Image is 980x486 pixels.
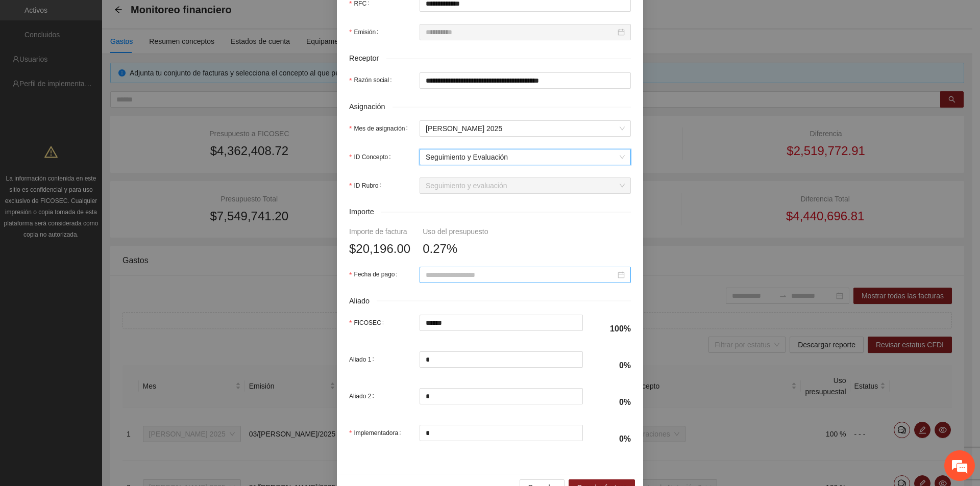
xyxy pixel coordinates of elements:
span: Receptor [349,53,386,64]
label: Mes de asignación: [349,120,412,137]
input: Fecha de pago: [426,269,616,280]
h4: 0% [595,397,631,408]
label: Implementadora: [349,425,405,441]
div: 10:22 AM [92,136,186,156]
div: Califique esta sesión de soporte como Triste/Neutral/Feliz [18,235,181,257]
label: Aliado 2: [349,388,378,404]
div: Su sesión de chat ha terminado. Si desea continuar el chat, [23,263,177,323]
span: Seguimiento y Evaluación [426,149,625,165]
h4: 0% [595,433,631,445]
input: FICOSEC: [420,315,583,330]
input: Implementadora: [420,425,583,441]
span: Satisfecho [120,215,136,229]
div: Josselin Bravo [45,50,163,63]
span: Triste [63,215,79,229]
div: Comparta su valoración y comentarios [18,201,181,210]
span: ahora si me despido entonces [75,119,179,130]
div: Uso del presupuesto [423,226,488,237]
em: Cerrar [179,190,190,201]
span: Seguimiento y evaluación [426,178,625,193]
input: Aliado 1: [420,352,583,367]
span: Aliado [349,295,377,307]
input: Razón social: [420,72,631,89]
a: haga clic aquí. [104,277,153,285]
label: Razón social: [349,72,396,89]
label: Fecha de pago: [349,267,402,283]
div: Minimizar ventana de chat en vivo [167,5,192,30]
label: ID Rubro: [349,177,385,194]
label: FICOSEC: [349,315,388,331]
span: mil gracias nuvamente [99,140,179,151]
div: [PERSON_NAME] ha terminado esta sesión de chat 11:59 AM [23,166,177,184]
div: 10:22 AM [68,115,186,134]
div: Importe de factura [349,226,410,237]
span: 0.27% [423,239,457,259]
span: Neutro [92,215,108,229]
span: $20,196.00 [349,239,410,259]
input: Aliado 2: [420,389,583,404]
label: ID Concepto: [349,149,395,165]
h4: 100% [595,323,631,335]
label: Aliado 1: [349,351,378,368]
h4: 0% [595,360,631,371]
a: Enviar esta transcripción por correo electrónico [36,301,164,319]
span: excelente!! [35,97,179,109]
span: Julio 2025 [426,121,625,136]
span: Importe [349,206,381,218]
input: Emisión: [426,27,616,38]
span: Asignación [349,101,393,113]
label: Emisión: [349,24,382,40]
